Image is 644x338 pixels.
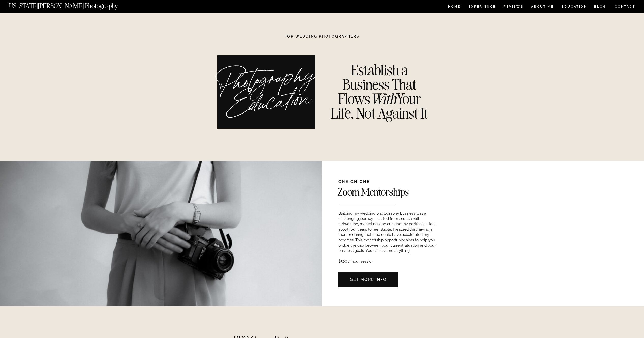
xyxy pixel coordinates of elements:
h1: For Wedding Photographers [270,35,374,38]
a: Get More Info [339,277,398,282]
p: Building my wedding photography business was a challenging journey. I started from scratch with n... [338,211,441,262]
a: EDUCATION [561,5,588,9]
a: Experience [469,5,495,9]
a: REVIEWS [503,5,523,9]
h2: One on one [338,180,436,185]
a: ABOUT ME [531,5,554,9]
h2: Zoom Mentorships [337,187,471,201]
a: BLOG [594,5,606,9]
h3: Establish a Business That Flows Your Life, Not Against It [326,63,433,121]
a: CONTACT [615,4,636,9]
i: With [370,90,396,108]
h1: Photography Education [212,66,324,123]
a: [US_STATE][PERSON_NAME] Photography [7,3,135,7]
a: HOME [447,5,462,9]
